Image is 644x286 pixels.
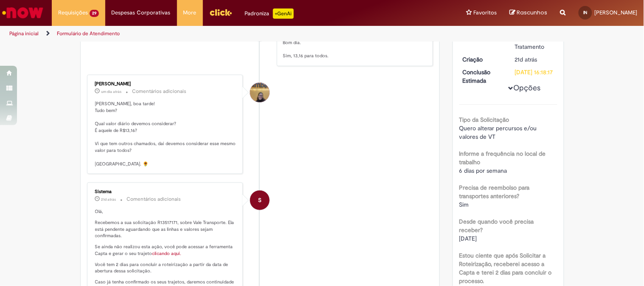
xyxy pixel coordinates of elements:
p: Se ainda não realizou esta ação, você pode acessar a ferramenta Capta e gerar o seu trajeto [95,244,236,257]
p: +GenAi [273,8,294,19]
b: Tipo da Solicitação [459,116,509,123]
span: Favoritos [474,8,497,17]
ul: Trilhas de página [6,26,423,42]
span: 21d atrás [515,56,537,63]
span: IN [584,10,588,15]
div: [DATE] 16:18:17 [515,68,554,76]
p: Bom dia. Sim, 13,16 para todos. [283,39,424,59]
b: Estou ciente que após Solicitar a Roteirização, receberei acesso a Capta e terei 2 dias para conc... [459,252,552,285]
div: 10/09/2025 17:16:44 [515,55,554,64]
a: Página inicial [9,30,39,37]
img: ServiceNow [1,4,45,21]
span: Quero alterar percursos e/ou valores de VT [459,124,539,140]
span: [PERSON_NAME] [595,9,638,16]
a: clicando aqui. [152,250,182,257]
p: Recebemos a sua solicitação R13517171, sobre Vale Transporte. Ela está pendente aguardando que as... [95,219,236,239]
b: Precisa de reembolso para transportes anteriores? [459,184,530,200]
span: Despesas Corporativas [112,8,171,17]
span: Sim [459,201,469,208]
time: 10/09/2025 17:16:47 [101,197,116,202]
p: [PERSON_NAME], boa tarde! Tudo bem? Qual valor diário devemos considerar? É aquele de R$13,16? Vi... [95,101,236,167]
a: Rascunhos [510,9,548,17]
img: click_logo_yellow_360x200.png [209,6,232,19]
span: S [258,190,262,210]
div: Padroniza [245,8,294,19]
div: Sistema [95,189,236,194]
span: [DATE] [459,235,477,242]
b: Desde quando você precisa receber? [459,218,534,234]
span: um dia atrás [101,89,122,94]
a: Formulário de Atendimento [57,30,120,37]
time: 29/09/2025 15:58:30 [101,89,122,94]
span: More [183,8,197,17]
span: 21d atrás [101,197,116,202]
b: Informe a frequência no local de trabalho [459,150,546,166]
div: Amanda De Campos Gomes Do Nascimento [250,83,270,102]
small: Comentários adicionais [132,88,187,95]
small: Comentários adicionais [127,196,181,203]
dt: Criação [456,55,509,64]
div: [PERSON_NAME] [95,81,236,87]
span: 6 dias por semana [459,167,507,174]
dt: Conclusão Estimada [456,68,509,85]
div: Em Tratamento [515,34,554,51]
p: Você tem 2 dias para concluir a roteirização a partir da data de abertura dessa solicitação. [95,261,236,275]
time: 10/09/2025 17:16:44 [515,56,537,63]
span: 29 [90,10,99,17]
p: Olá, [95,208,236,215]
div: System [250,191,270,210]
span: Rascunhos [517,8,548,17]
span: Requisições [58,8,88,17]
